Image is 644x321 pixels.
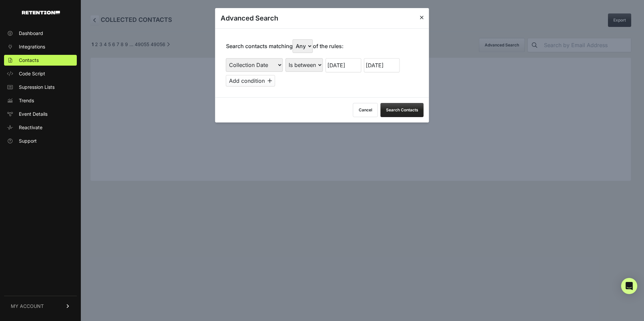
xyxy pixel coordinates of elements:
[4,55,77,66] a: Contacts
[19,84,55,91] span: Supression Lists
[19,111,47,117] span: Event Details
[19,43,45,50] span: Integrations
[221,13,278,23] h3: Advanced Search
[381,103,424,117] button: Search Contacts
[4,95,77,106] a: Trends
[4,109,77,119] a: Event Details
[4,68,77,79] a: Code Script
[19,138,37,144] span: Support
[19,57,39,64] span: Contacts
[4,28,77,39] a: Dashboard
[19,70,45,77] span: Code Script
[4,82,77,93] a: Supression Lists
[226,75,275,86] button: Add condition
[353,103,378,117] button: Cancel
[4,296,77,316] a: MY ACCOUNT
[4,122,77,133] a: Reactivate
[19,97,34,104] span: Trends
[19,124,42,131] span: Reactivate
[11,303,44,310] span: MY ACCOUNT
[621,278,637,294] div: Open Intercom Messenger
[4,136,77,146] a: Support
[22,11,60,14] img: Retention.com
[226,39,344,53] p: Search contacts matching of the rules:
[4,41,77,52] a: Integrations
[19,30,43,37] span: Dashboard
